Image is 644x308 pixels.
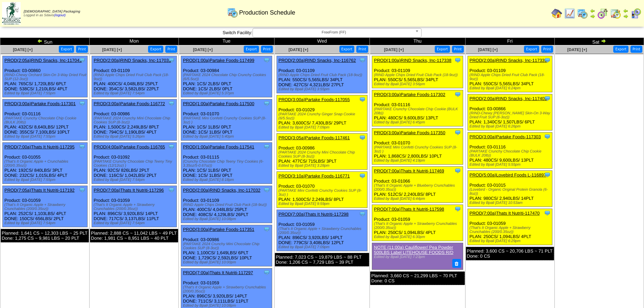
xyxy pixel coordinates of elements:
div: (PARTAKE Mini Confetti Crunchy Cookies SUP (8‐3oz) ) [183,116,271,124]
div: Edited by Bpali [DATE] 8:18pm [183,178,271,182]
div: Edited by Bpali [DATE] 7:09pm [279,245,367,249]
img: home.gif [551,8,562,19]
a: NOTE (11:00a) Cauliflower/ Pea Powder 500LBS Label LITEHOUSE FOODS R/D [374,245,453,255]
div: Edited by Bpali [DATE] 6:29pm [470,239,552,243]
button: Export [59,46,74,53]
a: PROD(7:00a)Thats It Nutriti-117297 [183,270,253,275]
img: Tooltip [454,91,461,98]
div: Edited by Bpali [DATE] 5:55pm [470,163,552,167]
a: [DATE] [+] [13,47,32,52]
div: (PARTAKE Crunchy Chocolate Chip Cookie (BULK 20lb)) [470,149,552,158]
a: [DATE] [+] [384,47,404,52]
button: Delete Note [452,259,461,268]
img: Tooltip [168,143,175,150]
button: Print [630,46,642,53]
div: Product: 03-01059 PLAN: 250CS / 1,094LBS / 4PLT [372,205,463,241]
img: Tooltip [79,57,86,64]
a: PROD(7:00a)Thats It Nutriti-117469 [374,168,444,173]
img: Tooltip [263,187,270,193]
img: arrowright.gif [590,14,595,19]
div: (PARTAKE Crunchy Chocolate Chip Cookie (BULK 20lb)) [374,107,462,115]
img: Tooltip [544,171,551,178]
a: [DATE] [+] [193,47,213,52]
div: Product: 03-01109 PLAN: 550CS / 5,565LBS / 34PLT [372,56,463,88]
div: (PARTAKE 2024 Chocolate Chip Crunchy Cookies (6/5.5oz)) [183,73,271,81]
img: Tooltip [168,187,175,193]
td: Sun [0,38,90,45]
a: PROD(7:00a)Thats It Nutriti-117296 [94,188,164,193]
span: Production Schedule [239,9,295,16]
td: Mon [90,38,179,45]
div: Product: 03-01059 PLAN: 896CS / 3,920LBS / 14PLT DONE: 779CS / 3,408LBS / 12PLT [277,210,367,251]
td: Thu [370,38,466,45]
button: Print [356,46,368,53]
div: Product: 03-01059 PLAN: 252CS / 1,103LBS / 4PLT DONE: 150CS / 656LBS / 2PLT [3,186,88,227]
a: PROD(2:00a)RIND Snacks, Inc-117032 [183,188,260,193]
a: PROD(3:00a)Partake Foods-117055 [279,97,350,102]
div: Product: 03-01070 PLAN: 1CS / 1LBS / 0PLT DONE: 1CS / 1LBS / 0PLT [181,99,272,141]
a: PROD(3:00a)Partake Foods-117350 [374,130,445,135]
div: Product: 03-00986 PLAN: 477CS / 715LBS / 3PLT [277,134,367,170]
button: Export [148,46,163,53]
div: Product: 03-01029 PLAN: 3,600CS / 7,430LBS / 29PLT [277,95,367,132]
a: PROD(1:00a)RIND Snacks, Inc-117338 [374,58,451,63]
img: Tooltip [79,143,86,150]
div: Planned: 3,660 CS ~ 21,299 LBS ~ 70 PLT Done: 0 CS [370,271,465,285]
div: Product: 03-01116 PLAN: 480CS / 9,600LBS / 13PLT [468,133,552,169]
img: Tooltip [359,96,366,103]
div: Planned: 3,600 CS ~ 20,706 LBS ~ 71 PLT Done: 0 CS [466,247,554,260]
div: Planned: 7,023 CS ~ 19,879 LBS ~ 88 PLT Done: 1,206 CS ~ 7,729 LBS ~ 39 PLT [275,253,369,266]
div: Product: 03-00866 PLAN: 1,340CS / 1,507LBS / 6PLT [468,94,552,131]
img: calendarblend.gif [597,8,608,19]
div: Edited by Bpali [DATE] 9:59pm [279,202,367,206]
img: Tooltip [544,133,551,140]
div: Edited by Bpali [DATE] 7:54pm [4,221,87,225]
div: Product: 03-01115 PLAN: 1CS / 1LBS / 0PLT DONE: 1CS / 1LBS / 0PLT [181,143,272,184]
div: Edited by Bpali [DATE] 10:08pm [183,217,271,221]
a: PROD(2:00a)RIND Snacks, Inc-117405 [470,96,547,101]
button: Print [165,46,177,53]
div: (PARTAKE Crunchy Chocolate Chip Cookie (BULK 20lb)) [4,116,87,124]
div: (That's It Organic Apple + Strawberry Crunchables (200/0.35oz)) [4,203,87,211]
div: Edited by Bpali [DATE] 4:19pm [374,159,462,163]
div: (That's It Organic Apple + Strawberry Crunchables (200/0.35oz)) [279,227,367,235]
img: zoroco-logo-small.webp [2,2,21,25]
div: Edited by Bpali [DATE] 7:55pm [4,91,87,95]
img: arrowright.gif [623,14,628,19]
a: (logout) [54,14,66,17]
button: Print [76,46,88,53]
div: Edited by Bpali [DATE] 6:44pm [374,197,462,201]
div: Edited by Bpali [DATE] 6:26pm [470,124,552,128]
a: PROD(3:00a)Partake Foods-117303 [470,134,541,139]
div: (That's It Organic Apple + Strawberry Crunchables (200/0.35oz)) [374,222,462,230]
button: Export [435,46,450,53]
img: calendarprod.gif [227,7,238,18]
td: Fri [465,38,554,45]
div: (PARTAKE Mini Confetti Crunchy Cookies SUP (8‐3oz) ) [279,189,367,197]
div: Edited by Bpali [DATE] 5:37pm [183,91,271,95]
img: calendarprod.gif [577,8,588,19]
div: Product: 03-00860 PLAN: 765CS / 1,720LBS / 6PLT DONE: 538CS / 1,210LBS / 4PLT [3,56,88,97]
img: arrowright.gif [601,38,606,44]
button: Export [244,46,259,53]
a: [DATE] [+] [478,47,498,52]
div: Edited by Bpali [DATE] 7:54pm [94,221,176,225]
span: Logged in as Sdavis [24,10,80,17]
img: Tooltip [544,210,551,216]
a: PROD(1:00a)Partake Foods-117499 [183,58,254,63]
div: Product: 03-01092 PLAN: 92CS / 826LBS / 2PLT DONE: 116CS / 1,042LBS / 2PLT [92,143,177,184]
a: PROD(1:00a)Partake Foods-117500 [183,101,254,106]
button: Print [541,46,553,53]
button: Export [613,46,628,53]
div: Edited by Bpali [DATE] 7:54pm [94,91,176,95]
a: [DATE] [+] [567,47,587,52]
img: Tooltip [359,172,366,179]
img: Tooltip [263,57,270,64]
div: Edited by Bpali [DATE] 7:55pm [4,135,87,139]
img: calendarcustomer.gif [630,8,641,19]
img: Tooltip [544,57,551,64]
div: (RIND-Chewy Orchard Skin-On 3-Way Dried Fruit SUP (12-3oz)) [4,73,87,81]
